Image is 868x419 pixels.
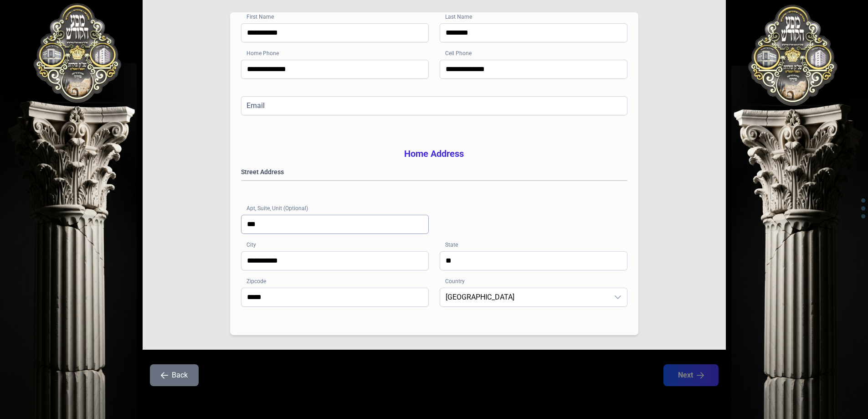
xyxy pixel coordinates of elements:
span: United States [440,288,609,306]
div: dropdown trigger [609,288,627,306]
h3: Home Address [241,147,627,160]
label: Street Address [241,167,627,176]
button: Next [663,364,719,386]
button: Back [150,364,199,386]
